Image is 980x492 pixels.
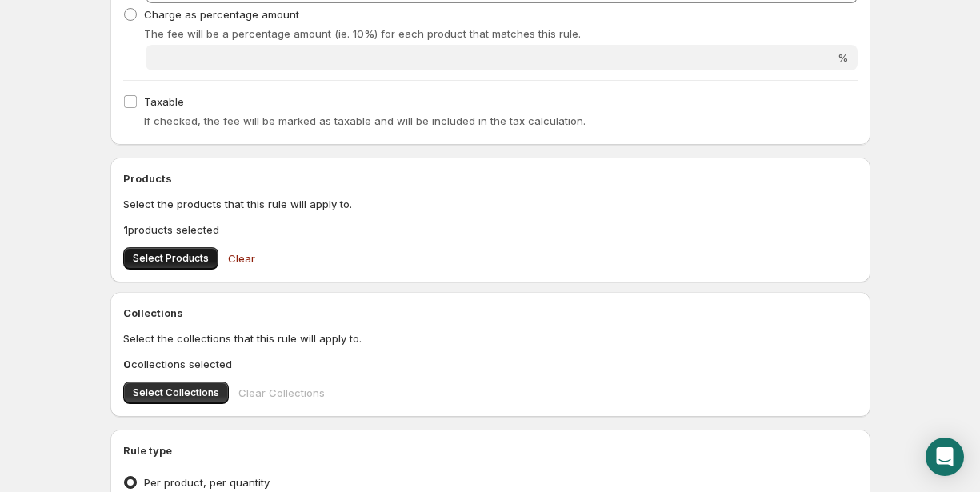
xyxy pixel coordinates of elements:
[123,356,858,372] p: collections selected
[123,358,131,370] b: 0
[133,386,219,399] span: Select Collections
[144,114,586,127] span: If checked, the fee will be marked as taxable and will be included in the tax calculation.
[123,222,858,238] p: products selected
[123,442,858,458] h2: Rule type
[218,242,265,274] button: Clear
[144,8,299,21] span: Charge as percentage amount
[926,438,964,476] div: Open Intercom Messenger
[123,305,858,321] h2: Collections
[838,51,848,64] span: %
[144,95,184,108] span: Taxable
[123,382,229,404] button: Select Collections
[123,223,128,236] b: 1
[228,250,255,266] span: Clear
[123,247,218,270] button: Select Products
[123,330,858,346] p: Select the collections that this rule will apply to.
[144,476,270,489] span: Per product, per quantity
[123,196,858,212] p: Select the products that this rule will apply to.
[144,26,858,42] p: The fee will be a percentage amount (ie. 10%) for each product that matches this rule.
[133,252,209,265] span: Select Products
[123,170,858,186] h2: Products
